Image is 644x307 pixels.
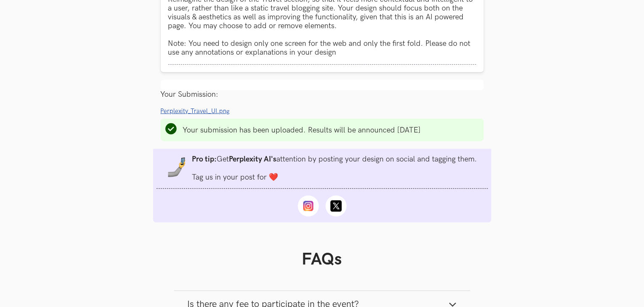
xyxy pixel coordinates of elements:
span: Perplexity_Travel_UI.png [161,108,230,115]
h1: FAQs [174,249,470,270]
strong: Perplexity AI's [229,155,277,164]
img: mobile-in-hand.png [167,157,187,177]
a: Perplexity_Travel_UI.png [161,106,235,115]
li: Get attention by posting your design on social and tagging them. Tag us in your post for ❤️ [192,155,477,182]
strong: Pro tip: [192,155,217,164]
li: Your submission has been uploaded. Results will be announced [DATE] [183,126,421,135]
div: Your Submission: [161,90,484,99]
